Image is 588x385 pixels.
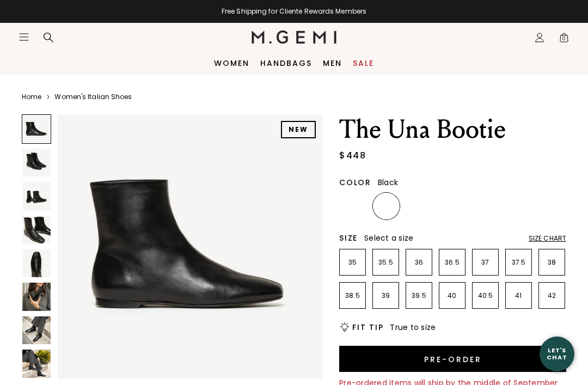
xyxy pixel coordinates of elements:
[529,234,566,243] div: Size Chart
[339,346,566,372] button: Pre-order
[260,59,312,68] a: Handbags
[323,59,342,68] a: Men
[22,182,51,210] img: The Una Bootie
[252,30,337,44] img: M.Gemi
[439,291,465,300] p: 40
[559,34,569,45] span: 0
[22,283,51,311] img: The Una Bootie
[539,258,565,267] p: 38
[473,291,498,300] p: 40.5
[364,233,413,243] span: Select a size
[58,114,322,379] img: The Una Bootie
[22,93,41,101] a: Home
[473,258,498,267] p: 37
[407,194,432,218] img: Gunmetal
[19,32,29,42] button: Open site menu
[373,291,399,300] p: 39
[54,93,132,101] a: Women's Italian Shoes
[353,59,374,68] a: Sale
[406,291,432,300] p: 39.5
[281,121,316,138] div: NEW
[22,350,51,378] img: The Una Bootie
[339,178,371,187] h2: Color
[352,323,383,332] h2: Fit Tip
[440,194,465,218] img: Light Tan
[339,149,366,162] div: $448
[506,258,531,267] p: 37.5
[439,258,465,267] p: 36.5
[340,291,365,300] p: 38.5
[22,216,51,244] img: The Una Bootie
[373,258,399,267] p: 35.5
[340,258,365,267] p: 35
[539,291,565,300] p: 42
[374,194,399,218] img: Black
[406,258,432,267] p: 36
[506,291,531,300] p: 41
[341,194,365,218] img: Chocolate
[339,114,566,145] h1: The Una Bootie
[22,316,51,345] img: The Una Bootie
[22,249,51,278] img: The Una Bootie
[22,149,51,177] img: The Una Bootie
[214,59,249,68] a: Women
[390,322,436,333] span: True to size
[339,234,358,242] h2: Size
[540,347,574,360] div: Let's Chat
[378,177,398,188] span: Black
